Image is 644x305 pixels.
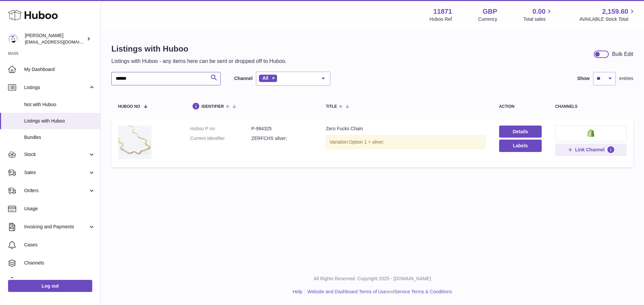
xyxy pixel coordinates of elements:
span: identifier [202,104,224,109]
li: and [305,289,452,295]
strong: GBP [483,7,497,16]
a: Website and Dashboard Terms of Use [307,289,386,294]
span: 2,159.60 [602,7,628,16]
img: Zero Fucks Chain [118,126,152,159]
label: Channel [234,75,253,82]
dd: ZERFCHS silver; [251,135,312,142]
span: entries [619,75,633,82]
span: Orders [24,187,88,194]
a: Details [499,126,542,138]
span: Listings with Huboo [24,118,95,124]
button: Link Channel [555,144,627,156]
span: Usage [24,206,95,212]
a: 0.00 Total sales [523,7,553,22]
span: My Dashboard [24,66,95,73]
span: Total sales [523,16,553,22]
span: Huboo no [118,104,140,109]
div: Huboo Ref [430,16,452,22]
label: Show [577,75,590,82]
span: Listings [24,84,88,91]
span: [EMAIL_ADDRESS][DOMAIN_NAME] [25,39,99,45]
span: Invoicing and Payments [24,224,88,230]
div: channels [555,104,627,109]
dt: Huboo P no [190,126,251,132]
div: action [499,104,542,109]
span: Channels [24,260,95,266]
span: Cases [24,242,95,248]
span: Not with Huboo [24,101,95,108]
h1: Listings with Huboo [111,44,287,54]
div: Zero Fucks Chain [326,126,485,132]
span: Stock [24,151,88,158]
a: Service Terms & Conditions [394,289,452,294]
span: Sales [24,169,88,176]
dd: P-994325 [251,126,312,132]
div: [PERSON_NAME] [25,32,85,45]
span: title [326,104,337,109]
div: Bulk Edit [612,51,633,58]
a: 2,159.60 AVAILABLE Stock Total [579,7,636,22]
p: Listings with Huboo - any items here can be sent or dropped off to Huboo. [111,58,287,65]
span: Link Channel [575,147,605,153]
span: All [262,75,268,81]
span: Bundles [24,134,95,141]
img: internalAdmin-11871@internal.huboo.com [8,34,18,44]
button: Labels [499,140,542,152]
img: shopify-small.png [587,129,594,137]
span: Settings [24,278,95,284]
a: Log out [8,280,92,292]
span: 0.00 [533,7,546,16]
span: AVAILABLE Stock Total [579,16,636,22]
p: All Rights Reserved. Copyright 2025 - [DOMAIN_NAME] [106,276,639,282]
strong: 11871 [433,7,452,16]
span: Option 1 = silver; [349,139,384,145]
a: Help [293,289,303,294]
dt: Current identifier [190,135,251,142]
div: Variation: [326,135,485,149]
div: Currency [478,16,497,22]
